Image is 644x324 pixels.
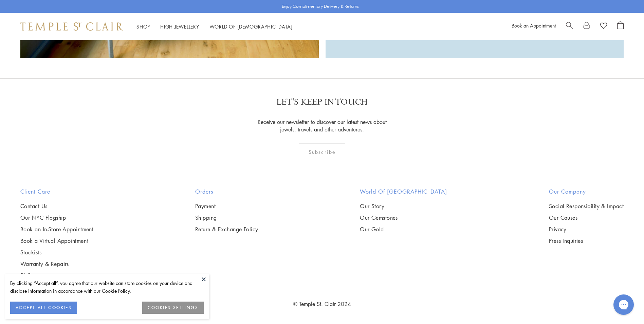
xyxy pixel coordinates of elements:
a: Contact Us [20,202,93,210]
iframe: Gorgias live chat messenger [610,292,637,317]
h2: Client Care [20,187,93,196]
a: World of [DEMOGRAPHIC_DATA]World of [DEMOGRAPHIC_DATA] [209,23,293,30]
a: Our Causes [549,214,624,221]
div: By clicking “Accept all”, you agree that our website can store cookies on your device and disclos... [10,279,204,295]
a: Our NYC Flagship [20,214,93,221]
p: Receive our newsletter to discover our latest news about jewels, travels and other adventures. [253,118,391,133]
h2: World of [GEOGRAPHIC_DATA] [360,187,447,196]
h2: Our Company [549,187,624,196]
img: Temple St. Clair [20,22,123,31]
a: Book a Virtual Appointment [20,237,93,245]
a: Our Story [360,202,447,210]
a: Social Responsibility & Impact [549,202,624,210]
a: ShopShop [136,23,150,30]
p: LET'S KEEP IN TOUCH [276,96,368,108]
a: Open Shopping Bag [617,21,624,32]
a: Our Gold [360,226,447,233]
a: Book an Appointment [512,22,556,29]
h2: Orders [195,187,258,196]
button: ACCEPT ALL COOKIES [10,302,77,314]
a: Our Gemstones [360,214,447,221]
a: Shipping [195,214,258,221]
a: Return & Exchange Policy [195,226,258,233]
a: Search [566,21,573,32]
nav: Main navigation [136,22,293,31]
div: Subscribe [299,143,345,160]
a: View Wishlist [600,21,607,32]
a: Stockists [20,249,93,256]
a: Book an In-Store Appointment [20,226,93,233]
p: Enjoy Complimentary Delivery & Returns [282,3,359,10]
a: Payment [195,202,258,210]
a: High JewelleryHigh Jewellery [160,23,199,30]
a: © Temple St. Clair 2024 [293,300,351,308]
a: Press Inquiries [549,237,624,245]
button: COOKIES SETTINGS [142,302,204,314]
a: FAQs [20,272,93,279]
a: Privacy [549,226,624,233]
a: Warranty & Repairs [20,260,93,268]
